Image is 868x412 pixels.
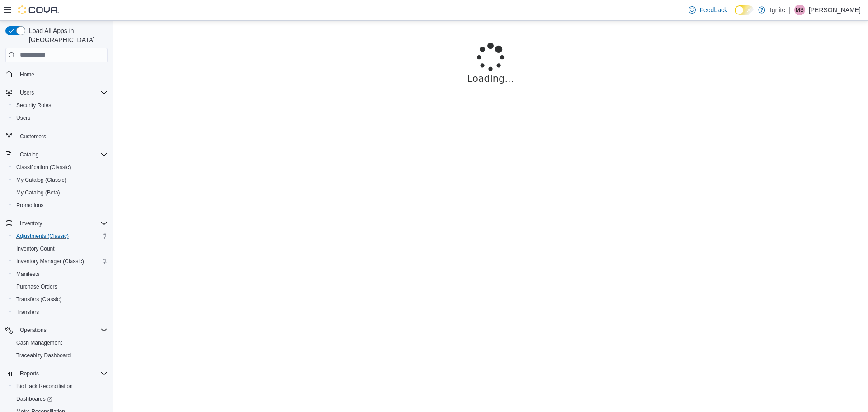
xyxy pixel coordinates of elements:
[13,350,74,361] a: Traceabilty Dashboard
[13,256,88,267] a: Inventory Manager (Classic)
[20,89,34,96] span: Users
[2,86,111,99] button: Users
[13,381,76,392] a: BioTrack Reconciliation
[9,186,111,199] button: My Catalog (Beta)
[13,281,61,292] a: Purchase Orders
[9,280,111,293] button: Purchase Orders
[13,231,108,242] span: Adjustments (Classic)
[20,220,42,227] span: Inventory
[16,258,84,265] span: Inventory Manager (Classic)
[13,256,108,267] span: Inventory Manager (Classic)
[9,393,111,405] a: Dashboards
[13,243,108,254] span: Inventory Count
[16,189,60,196] span: My Catalog (Beta)
[13,231,72,242] a: Adjustments (Classic)
[809,5,861,15] p: [PERSON_NAME]
[9,306,111,318] button: Transfers
[13,350,108,361] span: Traceabilty Dashboard
[16,218,108,229] span: Inventory
[2,217,111,230] button: Inventory
[13,175,70,185] a: My Catalog (Classic)
[13,269,108,279] span: Manifests
[16,368,108,379] span: Reports
[13,187,108,198] span: My Catalog (Beta)
[13,113,34,123] a: Users
[16,283,57,290] span: Purchase Orders
[2,324,111,336] button: Operations
[16,69,108,80] span: Home
[2,367,111,380] button: Reports
[16,114,30,122] span: Users
[16,395,52,403] span: Dashboards
[13,162,75,173] a: Classification (Classic)
[13,294,65,305] a: Transfers (Classic)
[20,370,39,377] span: Reports
[16,245,55,252] span: Inventory Count
[699,5,727,14] span: Feedback
[16,102,51,109] span: Security Roles
[685,1,731,19] a: Feedback
[16,308,39,316] span: Transfers
[16,296,61,303] span: Transfers (Classic)
[770,5,785,15] p: Ignite
[16,87,38,98] button: Users
[16,383,73,390] span: BioTrack Reconciliation
[789,5,791,15] p: |
[16,232,69,240] span: Adjustments (Classic)
[16,176,66,184] span: My Catalog (Classic)
[13,200,47,211] a: Promotions
[16,131,108,142] span: Customers
[9,380,111,393] button: BioTrack Reconciliation
[9,293,111,306] button: Transfers (Classic)
[13,113,108,123] span: Users
[13,393,56,404] a: Dashboards
[13,393,108,404] span: Dashboards
[20,133,46,140] span: Customers
[13,175,108,185] span: My Catalog (Classic)
[9,336,111,349] button: Cash Management
[9,174,111,186] button: My Catalog (Classic)
[2,148,111,161] button: Catalog
[796,5,804,15] span: MS
[20,151,38,158] span: Catalog
[16,339,62,346] span: Cash Management
[13,281,108,292] span: Purchase Orders
[13,100,55,111] a: Security Roles
[2,68,111,81] button: Home
[16,202,44,209] span: Promotions
[9,349,111,362] button: Traceabilty Dashboard
[9,199,111,212] button: Promotions
[9,230,111,242] button: Adjustments (Classic)
[25,26,108,44] span: Load All Apps in [GEOGRAPHIC_DATA]
[9,255,111,268] button: Inventory Manager (Classic)
[13,381,108,392] span: BioTrack Reconciliation
[13,294,108,305] span: Transfers (Classic)
[16,69,38,80] a: Home
[9,112,111,124] button: Users
[16,87,108,98] span: Users
[16,352,71,359] span: Traceabilty Dashboard
[9,161,111,174] button: Classification (Classic)
[16,218,46,229] button: Inventory
[18,5,59,14] img: Cova
[9,268,111,280] button: Manifests
[13,187,64,198] a: My Catalog (Beta)
[13,307,108,317] span: Transfers
[16,368,42,379] button: Reports
[13,307,42,317] a: Transfers
[13,200,108,211] span: Promotions
[16,164,71,171] span: Classification (Classic)
[13,269,43,279] a: Manifests
[16,149,108,160] span: Catalog
[13,243,58,254] a: Inventory Count
[20,327,47,334] span: Operations
[16,325,108,336] span: Operations
[20,71,34,78] span: Home
[9,99,111,112] button: Security Roles
[13,162,108,173] span: Classification (Classic)
[16,149,42,160] button: Catalog
[794,5,805,15] div: Maddison Smith
[16,325,50,336] button: Operations
[13,100,108,111] span: Security Roles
